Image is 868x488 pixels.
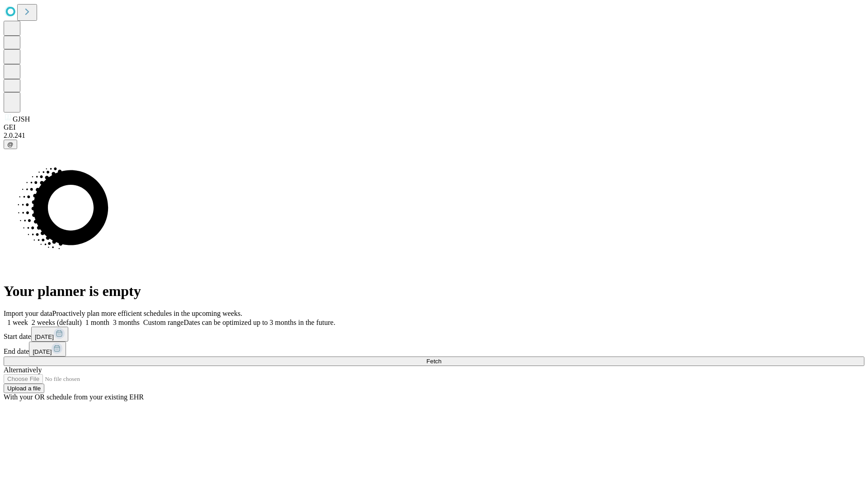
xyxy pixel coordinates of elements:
span: [DATE] [35,333,54,340]
span: 1 week [7,319,28,326]
span: 2 weeks (default) [32,319,82,326]
span: 1 month [85,319,109,326]
span: Dates can be optimized up to 3 months in the future. [184,319,335,326]
div: GEI [4,123,864,131]
span: [DATE] [33,348,52,355]
div: Start date [4,327,864,342]
button: @ [4,140,17,149]
div: 2.0.241 [4,131,864,140]
h1: Your planner is empty [4,283,864,300]
span: GJSH [13,115,30,123]
button: Fetch [4,357,864,366]
button: Upload a file [4,384,44,393]
span: Proactively plan more efficient schedules in the upcoming weeks. [52,310,242,317]
span: Fetch [426,358,441,365]
span: Alternatively [4,366,42,374]
span: @ [7,141,14,148]
span: 3 months [113,319,140,326]
span: Custom range [143,319,184,326]
span: With your OR schedule from your existing EHR [4,393,144,401]
button: [DATE] [29,342,66,357]
button: [DATE] [31,327,68,342]
span: Import your data [4,310,52,317]
div: End date [4,342,864,357]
